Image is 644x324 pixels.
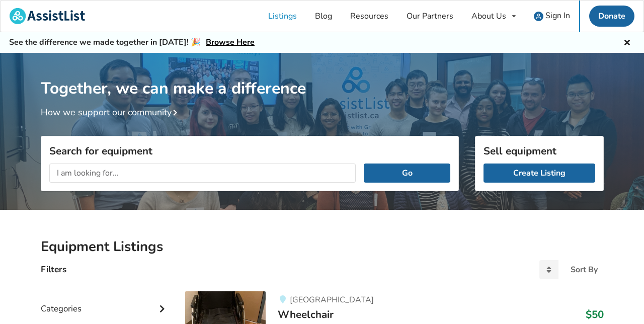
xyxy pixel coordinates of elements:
[278,307,334,321] span: Wheelchair
[589,6,634,27] a: Donate
[41,283,170,319] div: Categories
[41,264,66,275] h4: Filters
[397,1,462,32] a: Our Partners
[545,10,570,21] span: Sign In
[534,12,543,21] img: user icon
[484,144,595,157] h3: Sell equipment
[290,294,374,305] span: [GEOGRAPHIC_DATA]
[41,106,182,118] a: How we support our community
[259,1,306,32] a: Listings
[586,308,604,321] h3: $50
[49,144,450,157] h3: Search for equipment
[41,238,604,256] h2: Equipment Listings
[484,164,595,183] a: Create Listing
[341,1,397,32] a: Resources
[306,1,341,32] a: Blog
[49,164,356,183] input: I am looking for...
[571,266,598,274] div: Sort By
[9,37,255,48] h5: See the difference we made together in [DATE]! 🎉
[525,1,579,32] a: user icon Sign In
[206,37,255,48] a: Browse Here
[41,53,604,99] h1: Together, we can make a difference
[471,12,506,20] div: About Us
[364,164,450,183] button: Go
[10,8,85,24] img: assistlist-logo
